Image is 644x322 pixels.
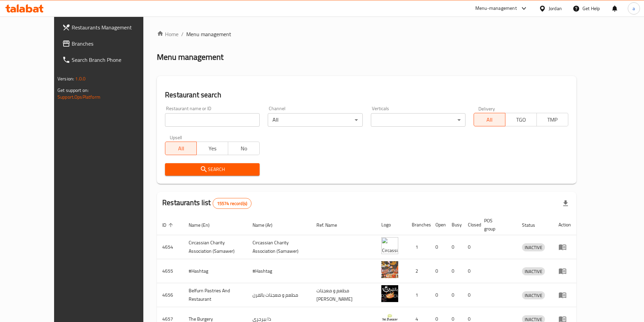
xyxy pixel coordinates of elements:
span: All [477,115,503,125]
button: TGO [505,113,537,126]
td: 2 [406,259,430,283]
nav: breadcrumb [157,30,576,38]
th: Closed [462,215,479,235]
div: INACTIVE [522,243,545,251]
span: 15574 record(s) [213,200,251,207]
span: TMP [540,115,566,125]
div: INACTIVE [522,291,545,299]
span: No [231,144,257,153]
button: TMP [536,113,568,126]
td: ​Circassian ​Charity ​Association​ (Samawer) [183,235,247,259]
span: Search Branch Phone [72,56,156,64]
span: Version: [57,74,74,83]
span: Menu management [186,30,231,38]
span: Search [170,165,254,174]
span: ID [162,221,175,229]
div: Menu-management [475,4,517,13]
div: INACTIVE [522,267,545,275]
span: INACTIVE [522,268,545,275]
h2: Restaurant search [165,90,568,100]
span: 1.0.0 [75,74,86,83]
input: Search for restaurant name or ID.. [165,113,260,127]
button: Search [165,163,260,176]
th: Logo [376,215,406,235]
img: ​Circassian ​Charity ​Association​ (Samawer) [381,237,398,254]
span: Get support on: [57,86,89,95]
span: Yes [199,144,225,153]
td: 0 [446,283,462,307]
span: TGO [508,115,534,125]
a: Support.OpsPlatform [57,93,100,101]
span: Name (En) [189,221,218,229]
div: Jordan [549,5,562,12]
span: Branches [72,40,156,48]
td: 0 [430,259,446,283]
td: مطعم و معجنات [PERSON_NAME] [311,283,376,307]
img: #Hashtag [381,261,398,278]
td: 4656 [157,283,183,307]
td: 0 [462,259,479,283]
span: Restaurants Management [72,23,156,31]
li: / [181,30,184,38]
td: 0 [462,235,479,259]
th: Open [430,215,446,235]
td: 0 [446,259,462,283]
button: Yes [196,142,228,155]
td: 1 [406,283,430,307]
div: Export file [557,195,574,212]
a: Home [157,30,178,38]
td: 0 [462,283,479,307]
th: Busy [446,215,462,235]
td: 0 [430,235,446,259]
h2: Restaurants list [162,198,252,209]
span: Ref. Name [316,221,346,229]
span: INACTIVE [522,244,545,251]
td: #Hashtag [247,259,311,283]
span: Name (Ar) [253,221,281,229]
div: All [268,113,362,127]
td: 4655 [157,259,183,283]
a: Restaurants Management [57,19,162,35]
span: INACTIVE [522,292,545,299]
label: Delivery [478,106,495,111]
h2: Menu management [157,52,223,63]
td: 0 [446,235,462,259]
td: ​Circassian ​Charity ​Association​ (Samawer) [247,235,311,259]
button: All [165,142,197,155]
span: All [168,144,194,153]
div: Total records count [213,198,252,209]
span: a [633,5,635,12]
td: مطعم و معجنات بالفرن [247,283,311,307]
button: No [228,142,260,155]
th: Action [553,215,576,235]
td: 1 [406,235,430,259]
td: Belfurn Pastries And Restaurant [183,283,247,307]
label: Upsell [170,135,182,140]
td: 0 [430,283,446,307]
a: Search Branch Phone [57,52,162,68]
div: Menu [558,291,571,299]
div: Menu [558,267,571,275]
img: Belfurn Pastries And Restaurant [381,285,398,302]
td: 4654 [157,235,183,259]
div: Menu [558,243,571,251]
div: ​ [371,113,466,127]
span: Status [522,221,544,229]
a: Branches [57,35,162,52]
span: POS group [484,217,508,233]
button: All [474,113,505,126]
td: #Hashtag [183,259,247,283]
th: Branches [406,215,430,235]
